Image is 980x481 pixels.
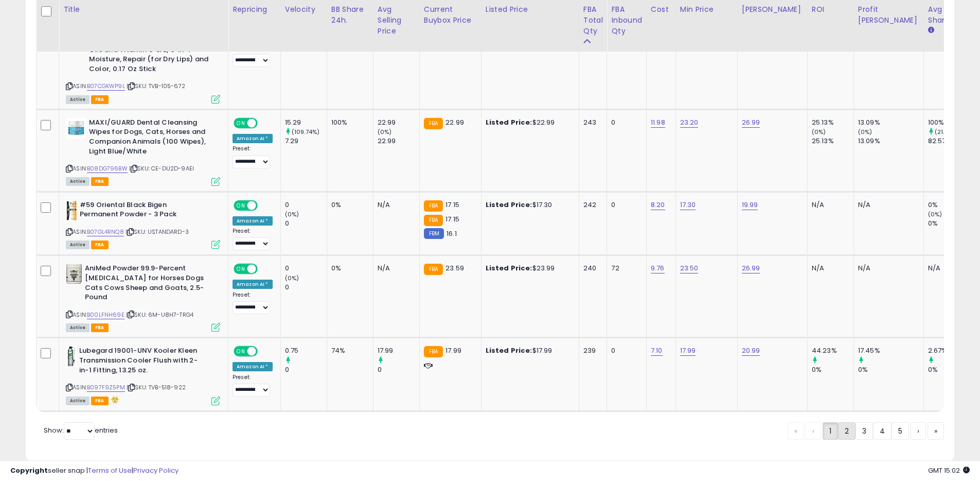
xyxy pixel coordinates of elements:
[378,136,419,146] div: 22.99
[611,4,642,37] div: FBA inbound Qty
[892,422,909,440] a: 5
[446,117,464,127] span: 22.99
[812,264,846,273] div: N/A
[285,283,327,292] div: 0
[66,200,220,248] div: ASIN:
[285,136,327,146] div: 7.29
[66,397,90,405] span: All listings currently available for purchase on Amazon
[424,264,443,275] small: FBA
[233,374,273,397] div: Preset:
[812,200,846,210] div: N/A
[66,200,77,221] img: 41GYhJeThaL._SL40_.jpg
[611,118,638,127] div: 0
[256,118,273,127] span: OFF
[63,4,224,15] div: Title
[285,200,327,210] div: 0
[680,4,733,15] div: Min Price
[928,264,962,273] div: N/A
[742,117,760,128] a: 26.99
[928,346,970,355] div: 2.67%
[917,426,919,436] span: ›
[66,323,90,332] span: All listings currently available for purchase on Amazon
[424,118,443,129] small: FBA
[446,214,459,224] span: 17.15
[378,200,412,210] div: N/A
[928,136,970,146] div: 82.57%
[87,164,128,173] a: B08DG796BW
[378,264,412,273] div: N/A
[858,264,916,273] div: N/A
[66,264,220,331] div: ASIN:
[680,346,696,356] a: 17.99
[583,118,599,127] div: 243
[87,311,124,319] a: B00LFNH69E
[486,346,532,355] b: Listed Price:
[928,466,970,475] span: 2025-10-14 15:02 GMT
[235,118,247,127] span: ON
[486,117,532,127] b: Listed Price:
[235,201,247,210] span: ON
[79,346,204,377] b: Lubegard 19001-UNV Kooler Kleen Transmission Cooler Flush with 2-in-1 Fitting, 13.25 oz.
[424,4,477,26] div: Current Buybox Price
[823,422,838,440] a: 1
[680,200,696,210] a: 17.30
[66,346,220,404] div: ASIN:
[928,118,970,127] div: 100%
[66,118,86,139] img: 418Lu9fECsL._SL40_.jpg
[66,264,82,284] img: 51YL4-tklNL._SL40_.jpg
[812,136,853,146] div: 25.13%
[331,200,365,210] div: 0%
[812,128,826,136] small: (0%)
[126,311,193,319] span: | SKU: 6M-U8H7-TRG4
[486,200,571,210] div: $17.30
[66,95,90,104] span: All listings currently available for purchase on Amazon
[486,4,575,15] div: Listed Price
[127,383,186,391] span: | SKU: TVB-518-922
[424,200,443,212] small: FBA
[858,118,923,127] div: 13.09%
[87,228,124,236] a: B07GL4RNQ8
[233,145,273,168] div: Preset:
[651,263,665,273] a: 9.76
[91,95,109,104] span: FBA
[66,177,90,186] span: All listings currently available for purchase on Amazon
[109,396,119,403] i: hazardous material
[812,4,849,15] div: ROI
[10,466,48,475] strong: Copyright
[651,117,665,128] a: 11.98
[611,346,638,355] div: 0
[858,4,919,26] div: Profit [PERSON_NAME]
[87,383,125,392] a: B097F9Z5PM
[928,4,966,26] div: Avg BB Share
[233,4,276,15] div: Repricing
[66,16,220,102] div: ASIN:
[611,264,638,273] div: 72
[66,118,220,185] div: ASIN:
[928,219,970,228] div: 0%
[858,365,923,374] div: 0%
[928,210,942,218] small: (0%)
[378,365,419,374] div: 0
[91,397,109,405] span: FBA
[812,346,853,355] div: 44.23%
[285,365,327,374] div: 0
[285,210,299,218] small: (0%)
[85,264,210,304] b: AniMed Powder 99.9-Percent [MEDICAL_DATA] for Horses Dogs Cats Cows Sheep and Goats, 2.5-Pound
[583,264,599,273] div: 240
[66,240,90,249] span: All listings currently available for purchase on Amazon
[742,200,758,210] a: 19.99
[486,263,532,273] b: Listed Price:
[742,4,803,15] div: [PERSON_NAME]
[934,426,937,436] span: »
[292,128,319,136] small: (109.74%)
[424,346,443,357] small: FBA
[331,346,365,355] div: 74%
[285,264,327,273] div: 0
[928,26,934,35] small: Avg BB Share.
[583,4,603,37] div: FBA Total Qty
[583,200,599,210] div: 242
[486,200,532,210] b: Listed Price:
[127,82,185,90] span: | SKU: TVB-105-672
[91,323,109,332] span: FBA
[742,263,760,273] a: 26.99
